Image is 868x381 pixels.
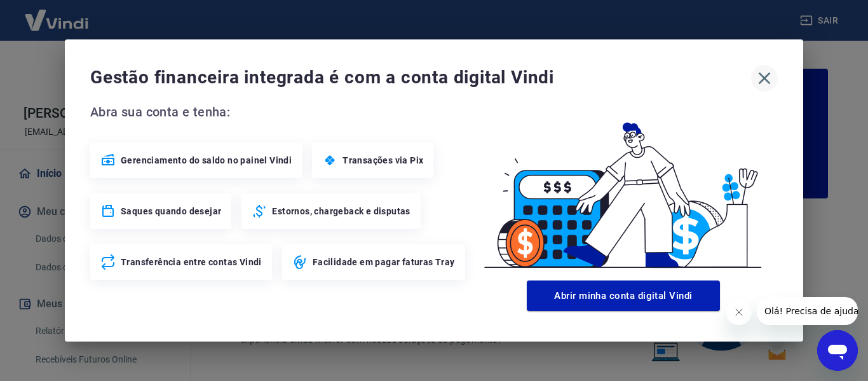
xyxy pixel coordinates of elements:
span: Gerenciamento do saldo no painel Vindi [121,154,292,167]
span: Transferência entre contas Vindi [121,256,262,268]
img: Good Billing [469,102,778,275]
span: Saques quando desejar [121,205,221,218]
span: Transações via Pix [342,154,423,167]
span: Abra sua conta e tenha: [90,102,469,122]
span: Estornos, chargeback e disputas [272,205,410,218]
button: Abrir minha conta digital Vindi [527,281,720,311]
iframe: Botão para abrir a janela de mensagens [817,330,858,371]
span: Gestão financeira integrada é com a conta digital Vindi [90,65,751,90]
iframe: Mensagem da empresa [757,297,858,325]
iframe: Fechar mensagem [726,300,752,325]
span: Facilidade em pagar faturas Tray [313,256,455,268]
span: Olá! Precisa de ajuda? [8,9,107,19]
